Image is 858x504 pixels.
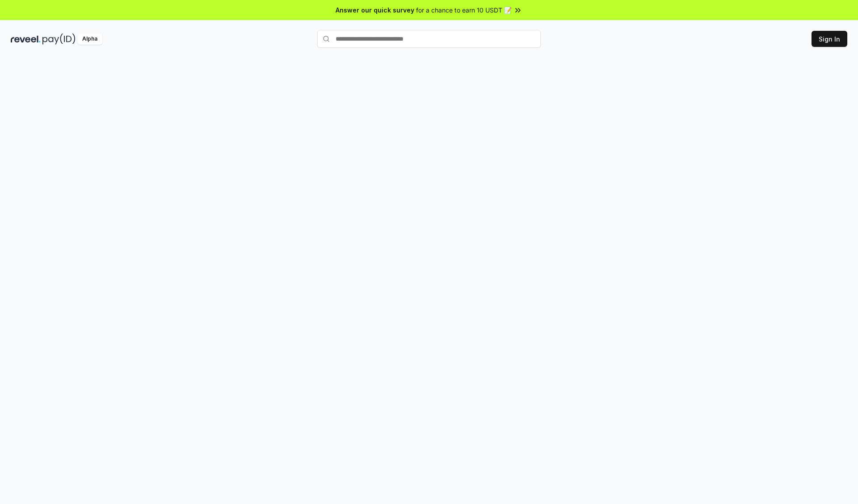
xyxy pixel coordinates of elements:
img: pay_id [42,33,76,45]
img: reveel_dark [11,33,41,45]
div: Alpha [77,33,102,45]
button: Sign In [812,31,847,47]
span: Answer our quick survey [336,5,414,15]
span: for a chance to earn 10 USDT 📝 [416,5,512,15]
